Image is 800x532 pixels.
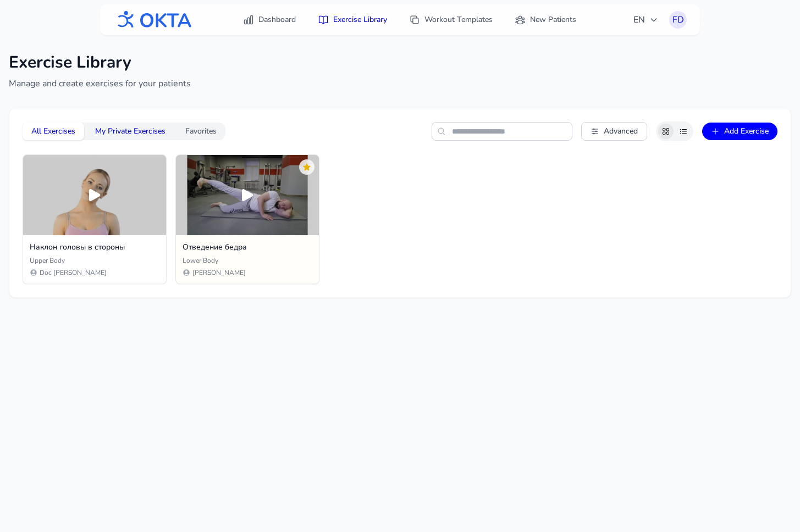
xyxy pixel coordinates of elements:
button: All Exercises [23,123,84,140]
h1: Exercise Library [9,53,791,73]
button: Advanced [581,122,647,141]
button: My Private Exercises [86,123,174,140]
a: Workout Templates [402,10,499,30]
span: Lower Body [183,256,218,265]
a: New Patients [508,10,583,30]
h3: Наклон головы в стороны [30,242,159,253]
span: EN [633,13,658,26]
img: OKTA logo [113,5,192,34]
a: Exercise Library [311,10,394,30]
span: Doc [PERSON_NAME] [40,268,107,277]
p: Manage and create exercises for your patients [9,77,791,90]
h3: Отведение бедра [183,242,312,253]
span: [PERSON_NAME] [192,268,246,277]
button: Add Exercise [702,123,777,140]
span: Upper Body [30,256,65,265]
button: EN [627,9,665,31]
a: Dashboard [236,10,302,30]
button: FD [669,11,687,29]
span: Advanced [604,126,638,137]
button: Favorites [176,123,225,140]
